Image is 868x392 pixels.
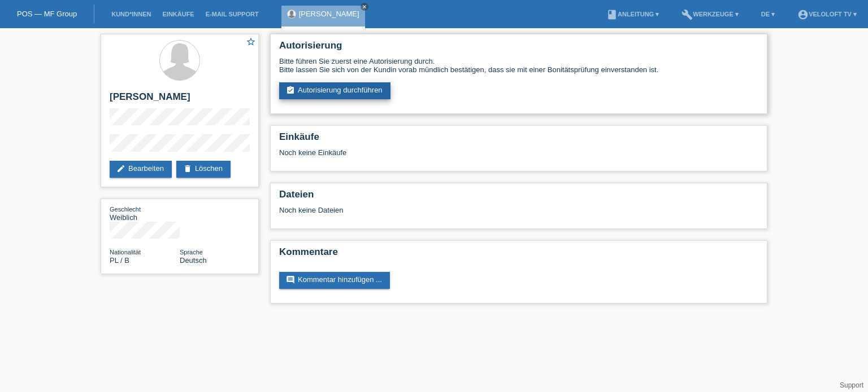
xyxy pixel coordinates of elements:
[279,206,624,214] div: Noch keine Dateien
[286,86,295,95] i: assignment_turned_in
[183,164,192,173] i: delete
[682,9,693,20] i: build
[361,3,368,11] a: close
[279,246,758,263] h2: Kommentare
[106,11,157,17] a: Kund*innen
[279,272,390,289] a: commentKommentar hinzufügen ...
[17,10,77,18] a: POS — MF Group
[246,37,256,49] a: star_border
[279,40,758,57] h2: Autorisierung
[676,11,744,17] a: buildWerkzeuge ▾
[797,9,809,20] i: account_circle
[200,11,264,17] a: E-Mail Support
[110,161,172,178] a: editBearbeiten
[180,256,207,265] span: Deutsch
[279,82,390,99] a: assignment_turned_inAutorisierung durchführen
[299,10,359,18] a: [PERSON_NAME]
[362,4,367,10] i: close
[601,11,665,17] a: bookAnleitung ▾
[840,381,863,389] a: Support
[110,205,180,222] div: Weiblich
[157,11,199,17] a: Einkäufe
[110,206,141,213] span: Geschlecht
[279,189,758,206] h2: Dateien
[606,9,618,20] i: book
[279,57,758,74] div: Bitte führen Sie zuerst eine Autorisierung durch. Bitte lassen Sie sich von der Kundin vorab münd...
[756,11,780,17] a: DE ▾
[286,275,295,284] i: comment
[246,37,256,47] i: star_border
[110,256,129,265] span: Polen / B / 15.10.2012
[110,91,250,108] h2: [PERSON_NAME]
[176,161,231,178] a: deleteLöschen
[116,164,125,173] i: edit
[110,249,141,256] span: Nationalität
[279,148,758,165] div: Noch keine Einkäufe
[279,131,758,148] h2: Einkäufe
[792,11,862,17] a: account_circleVeloLoft TV ▾
[180,249,203,256] span: Sprache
